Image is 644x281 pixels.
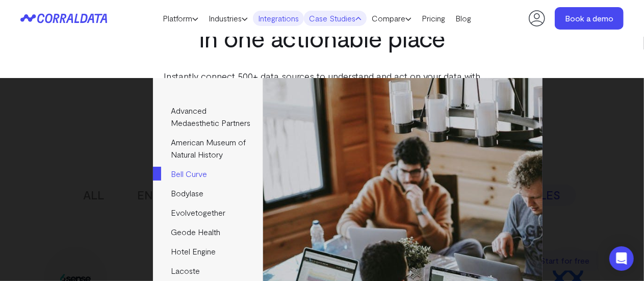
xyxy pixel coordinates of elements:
a: Compare [367,11,417,26]
a: Blog [450,11,476,26]
a: Industries [203,11,253,26]
a: Bell Curve [153,164,263,184]
a: Platform [158,11,203,26]
a: Lacoste [153,261,263,280]
a: American Museum of Natural History [153,133,263,164]
a: Bodylase [153,184,263,203]
a: Geode Health [153,222,263,242]
p: Instantly connect 500+ data sources to understand and act on your data with automated and natural... [162,69,483,109]
div: Open Intercom Messenger [609,246,634,271]
a: Pricing [417,11,450,26]
a: Hotel Engine [153,242,263,261]
a: Book a demo [555,7,624,30]
a: Integrations [253,11,304,26]
a: Case Studies [304,11,367,26]
a: Evolvetogether [153,203,263,222]
a: Advanced Medaesthetic Partners [153,101,263,133]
